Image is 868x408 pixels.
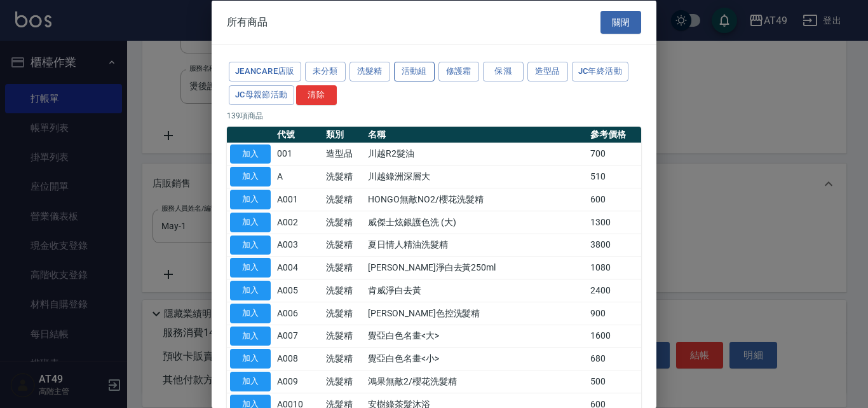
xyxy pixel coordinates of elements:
td: 1300 [587,211,641,234]
td: 510 [587,165,641,188]
span: 所有商品 [227,15,268,28]
td: A004 [274,256,323,279]
button: 加入 [230,212,271,232]
td: 700 [587,143,641,165]
td: 500 [587,370,641,393]
button: 加入 [230,349,271,369]
td: 洗髮精 [323,302,365,325]
td: A008 [274,347,323,370]
button: 加入 [230,326,271,346]
button: 加入 [230,167,271,186]
td: 1080 [587,256,641,279]
td: 夏日情人精油洗髮精 [365,234,587,257]
td: 造型品 [323,143,365,165]
td: 洗髮精 [323,165,365,188]
td: A007 [274,325,323,348]
td: 川越綠洲深層大 [365,165,587,188]
button: 關閉 [600,10,641,34]
td: 威傑士炫銀護色洗 (大) [365,211,587,234]
button: JC母親節活動 [229,85,294,104]
td: 鴻果無敵2/櫻花洗髮精 [365,370,587,393]
button: 活動組 [394,62,435,81]
th: 代號 [274,126,323,143]
td: 川越R2髮油 [365,143,587,165]
button: 未分類 [305,62,346,81]
th: 參考價格 [587,126,641,143]
button: 保濕 [483,62,524,81]
button: 加入 [230,372,271,391]
td: A006 [274,302,323,325]
td: [PERSON_NAME]淨白去黃250ml [365,256,587,279]
td: 600 [587,188,641,211]
td: 洗髮精 [323,279,365,302]
button: 修護霜 [438,62,479,81]
button: JC年終活動 [572,62,628,81]
td: A003 [274,234,323,257]
td: A [274,165,323,188]
button: 加入 [230,303,271,323]
td: A002 [274,211,323,234]
button: 洗髮精 [349,62,390,81]
button: 加入 [230,235,271,255]
td: 肯威淨白去黃 [365,279,587,302]
td: 洗髮精 [323,188,365,211]
td: 洗髮精 [323,347,365,370]
button: 加入 [230,144,271,164]
td: 覺亞白色名畫<大> [365,325,587,348]
td: A005 [274,279,323,302]
td: 680 [587,347,641,370]
p: 139 項商品 [227,109,641,121]
td: 3800 [587,234,641,257]
button: 加入 [230,190,271,209]
th: 類別 [323,126,365,143]
td: 洗髮精 [323,325,365,348]
td: 洗髮精 [323,211,365,234]
td: HONGO無敵NO2/櫻花洗髮精 [365,188,587,211]
button: JeanCare店販 [229,62,301,81]
td: 900 [587,302,641,325]
td: 覺亞白色名畫<小> [365,347,587,370]
td: 1600 [587,325,641,348]
td: 001 [274,143,323,165]
th: 名稱 [365,126,587,143]
td: 洗髮精 [323,256,365,279]
td: A001 [274,188,323,211]
button: 清除 [296,85,337,104]
td: 洗髮精 [323,234,365,257]
button: 加入 [230,258,271,278]
td: 洗髮精 [323,370,365,393]
button: 造型品 [527,62,568,81]
button: 加入 [230,281,271,300]
td: A009 [274,370,323,393]
td: 2400 [587,279,641,302]
td: [PERSON_NAME]色控洗髮精 [365,302,587,325]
